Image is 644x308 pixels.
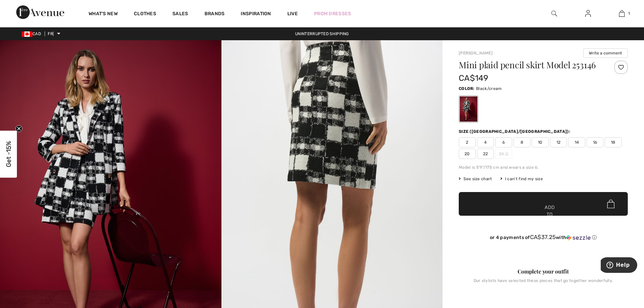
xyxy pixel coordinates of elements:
[476,86,502,91] font: Black/cream
[592,235,597,240] font: ⓘ
[459,165,539,170] font: Model is 5'9"/175 cm and wears a size 6.
[32,31,41,36] font: CAD
[463,176,492,181] font: See size chart
[583,48,628,58] button: Write a comment
[205,11,225,17] font: Brands
[585,9,591,18] img: My information
[314,10,351,17] a: Prom dresses
[556,140,561,145] font: 12
[89,11,118,17] font: What's new
[505,176,543,181] font: I can't find my size
[287,11,298,17] font: Live
[611,140,616,145] font: 18
[566,235,591,241] img: Sezzle
[490,235,530,240] font: or 4 payments of
[589,51,622,55] font: Write a comment
[172,11,188,17] font: Sales
[172,11,188,18] a: Sales
[314,11,351,17] font: Prom dresses
[466,140,468,145] font: 2
[241,11,271,17] font: Inspiration
[134,11,156,18] a: Clothes
[287,10,298,17] a: Live
[505,152,508,156] img: ring-m.svg
[16,5,64,19] img: 1st Avenue
[474,278,613,283] font: Our stylists have selected these pieces that go together wonderfully.
[543,204,556,225] font: Add to cart
[502,140,505,145] font: 6
[538,140,543,145] font: 10
[575,140,579,145] font: 14
[205,11,225,18] a: Brands
[89,11,118,18] a: What's new
[551,9,557,18] img: research
[530,234,556,240] font: CA$37.25
[628,11,630,16] font: 1
[295,31,349,36] font: Uninterrupted shipping
[16,125,22,132] button: Close teaser
[459,86,475,91] font: Color:
[484,140,486,145] font: 4
[605,9,638,18] a: 1
[460,96,477,122] div: Black/cream
[619,9,625,18] img: My cart
[459,51,493,55] a: [PERSON_NAME]
[607,199,615,208] img: Bag.svg
[521,140,523,145] font: 8
[601,257,637,274] iframe: Opens a widget where you can find more information
[459,234,628,243] div: or 4 payments ofCA$37.25withSezzle Click to learn more about Sezzle
[499,151,504,156] font: 24
[580,9,596,18] a: Log in
[459,59,596,71] font: Mini plaid pencil skirt Model 253146
[22,31,32,37] img: Canadian Dollar
[459,129,570,134] font: Size ([GEOGRAPHIC_DATA]/[GEOGRAPHIC_DATA]):
[134,11,156,17] font: Clothes
[48,31,53,36] font: FR
[5,141,13,167] font: Get -15%
[459,73,488,83] font: CA$149
[518,268,569,275] font: Complete your outfit
[483,151,488,156] font: 22
[556,235,566,240] font: with
[593,140,597,145] font: 16
[464,151,470,156] font: 20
